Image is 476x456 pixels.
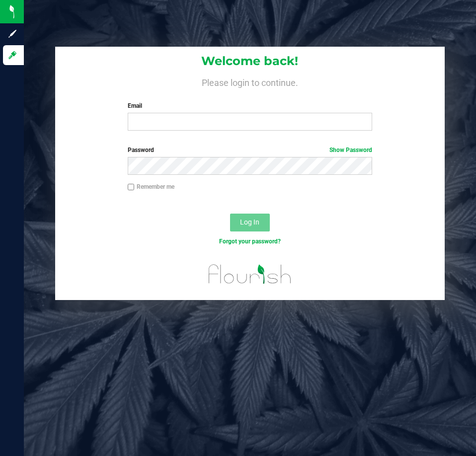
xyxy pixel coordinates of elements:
img: flourish_logo.svg [201,256,299,292]
inline-svg: Log in [7,50,17,60]
a: Forgot your password? [219,238,281,245]
inline-svg: Sign up [7,29,17,39]
label: Remember me [128,182,174,191]
button: Log In [230,214,270,231]
h1: Welcome back! [55,55,444,68]
input: Remember me [128,184,135,191]
h4: Please login to continue. [55,76,444,87]
label: Email [128,101,372,110]
span: Log In [240,218,259,226]
span: Password [128,147,154,153]
a: Show Password [329,147,372,153]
